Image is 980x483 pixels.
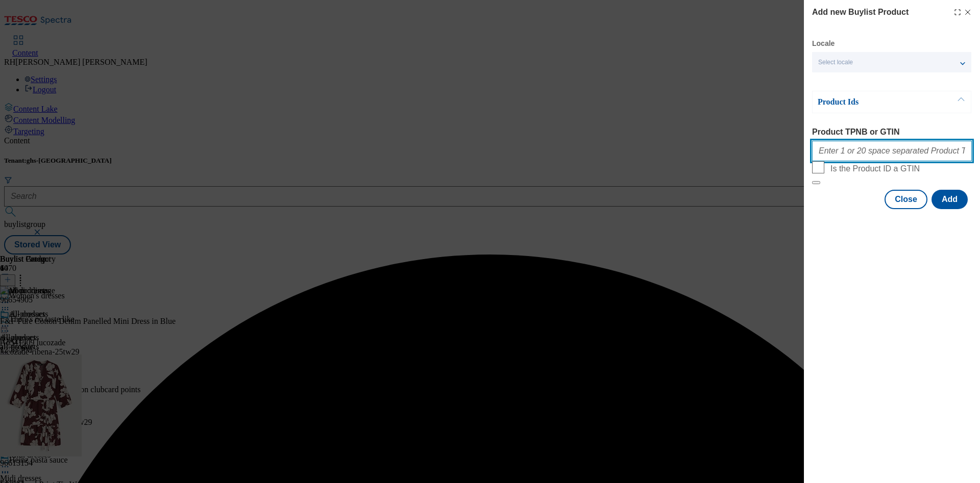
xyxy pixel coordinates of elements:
button: Add [932,190,968,209]
button: Close [885,190,927,209]
input: Enter 1 or 20 space separated Product TPNB or GTIN [812,141,972,161]
button: Select locale [812,52,971,72]
label: Locale [812,41,835,46]
span: Is the Product ID a GTIN [830,164,920,173]
h4: Add new Buylist Product [812,6,909,18]
p: Product Ids [818,97,925,107]
label: Product TPNB or GTIN [812,128,972,137]
span: Select locale [818,59,853,66]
